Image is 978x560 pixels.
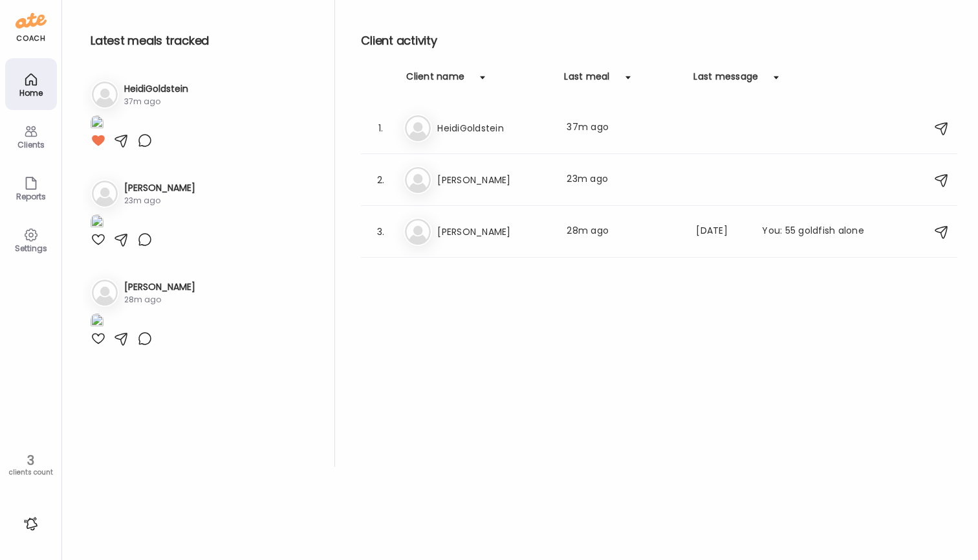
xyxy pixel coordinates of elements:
div: Last message [693,70,758,91]
div: 3. [373,224,388,240]
img: ate [16,10,47,31]
img: images%2Fh3pHeZtozoec6nSeHQ16UNT1txf1%2F0P4ryott6DZaRMaYiHm2%2F4Q8ETPR0nncwmsPRfsHZ_1080 [91,214,103,232]
img: bg-avatar-default.svg [92,82,118,107]
img: bg-avatar-default.svg [405,115,431,141]
div: Client name [406,70,464,91]
img: images%2FAacEB43IvkgoQqoVaI20KOtIgwf1%2F3CfyYH2pLQihQxjZTxzC%2FGaTSjp3gSp3TLKkmXfHl_1080 [91,115,103,133]
div: clients count [5,468,57,477]
div: You: 55 goldfish alone [762,224,876,240]
h3: [PERSON_NAME] [437,172,551,188]
img: bg-avatar-default.svg [92,181,118,207]
img: bg-avatar-default.svg [405,219,431,245]
h3: [PERSON_NAME] [437,224,551,240]
h3: HeidiGoldstein [437,120,551,136]
h2: Latest meals tracked [91,31,314,50]
div: Reports [8,192,54,201]
img: images%2FHCEMhrDKRhRFZjDdLUcn8rN5PVN2%2FphRIrcDr4uz5YW1Zai8i%2FAqtaMN69HPg170CH6pfy_1080 [91,313,103,331]
div: coach [16,33,45,44]
h3: [PERSON_NAME] [124,280,195,294]
div: 23m ago [124,195,195,207]
div: 28m ago [124,294,195,306]
img: bg-avatar-default.svg [92,280,118,306]
div: 23m ago [567,172,680,188]
div: Home [8,89,54,97]
div: 37m ago [124,96,188,107]
div: [DATE] [696,224,746,240]
div: Clients [8,140,54,149]
h2: Client activity [361,31,957,50]
div: 3 [5,453,57,468]
div: 28m ago [567,224,680,240]
h3: HeidiGoldstein [124,82,188,96]
div: Last meal [564,70,609,91]
div: 2. [373,172,388,188]
div: 37m ago [567,120,680,136]
div: 1. [373,120,388,136]
h3: [PERSON_NAME] [124,181,195,195]
div: Settings [8,244,54,252]
img: bg-avatar-default.svg [405,167,431,193]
